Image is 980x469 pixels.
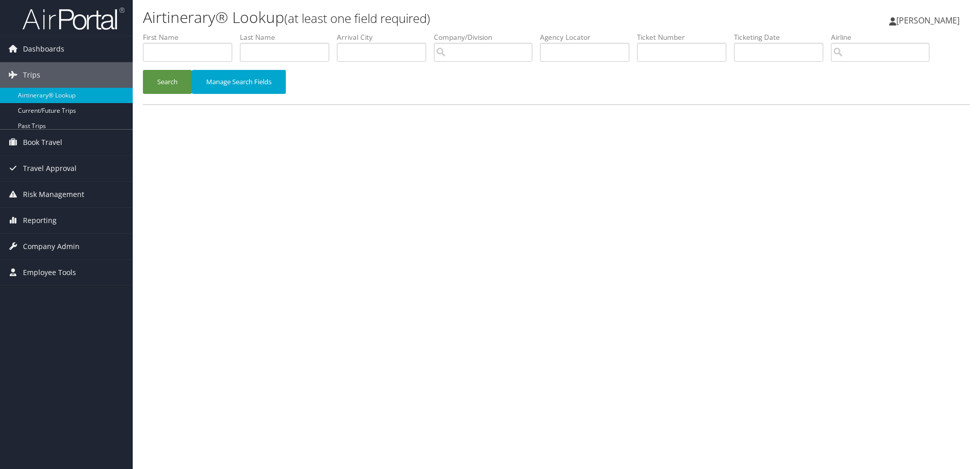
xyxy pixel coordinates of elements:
[434,32,540,42] label: Company/Division
[896,15,960,26] span: [PERSON_NAME]
[23,234,80,259] span: Company Admin
[143,32,240,42] label: First Name
[240,32,337,42] label: Last Name
[734,32,831,42] label: Ticketing Date
[889,5,970,36] a: [PERSON_NAME]
[23,260,76,285] span: Employee Tools
[23,36,64,62] span: Dashboards
[143,7,694,28] h1: Airtinerary® Lookup
[143,70,192,94] button: Search
[637,32,734,42] label: Ticket Number
[831,32,937,42] label: Airline
[23,156,77,181] span: Travel Approval
[22,7,125,31] img: airportal-logo.png
[23,130,62,155] span: Book Travel
[284,10,430,27] small: (at least one field required)
[540,32,637,42] label: Agency Locator
[23,208,57,233] span: Reporting
[23,182,84,207] span: Risk Management
[337,32,434,42] label: Arrival City
[192,70,286,94] button: Manage Search Fields
[23,62,40,88] span: Trips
